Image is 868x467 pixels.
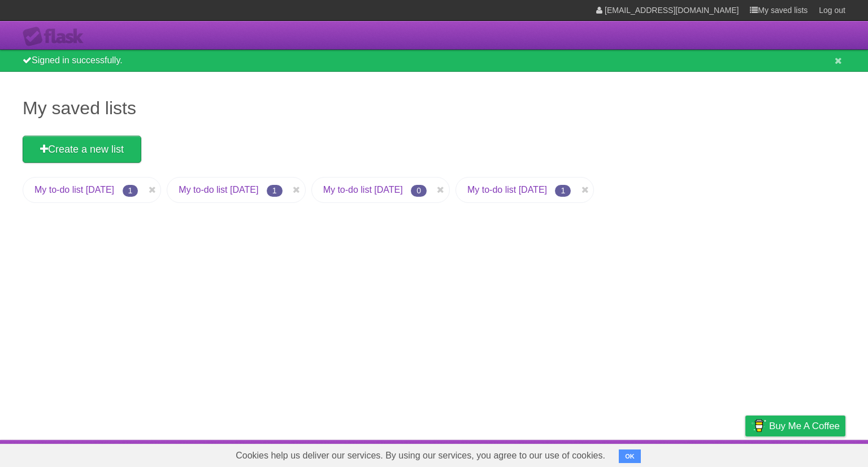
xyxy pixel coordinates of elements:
a: Buy me a coffee [745,416,845,436]
a: My to-do list [DATE] [323,185,403,194]
a: My to-do list [DATE] [179,185,258,194]
a: My to-do list [DATE] [34,185,114,194]
img: Buy me a coffee [751,416,766,435]
h1: My saved lists [23,94,845,122]
a: Terms [692,443,717,464]
span: 1 [123,185,138,197]
span: 0 [411,185,427,197]
span: 1 [267,185,283,197]
span: Cookies help us deliver our services. By using our services, you agree to our use of cookies. [224,444,617,467]
a: Create a new list [23,136,141,163]
a: Suggest a feature [774,443,845,464]
a: About [595,443,619,464]
div: Flask [23,27,90,47]
button: OK [619,449,641,463]
a: Privacy [731,443,760,464]
span: 1 [555,185,571,197]
span: Buy me a coffee [769,416,840,436]
a: Developers [632,443,678,464]
a: My to-do list [DATE] [467,185,547,194]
